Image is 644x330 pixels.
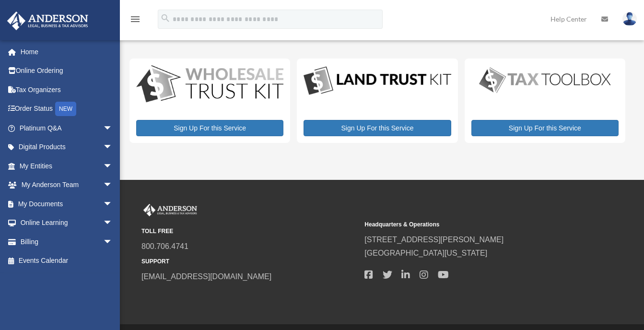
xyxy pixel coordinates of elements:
[136,65,283,104] img: WS-Trust-Kit-lgo-1.jpg
[103,194,122,214] span: arrow_drop_down
[55,102,76,116] div: NEW
[364,236,503,244] a: [STREET_ADDRESS][PERSON_NAME]
[103,138,122,157] span: arrow_drop_down
[622,12,637,26] img: User Pic
[304,120,451,136] a: Sign Up For this Service
[141,242,188,250] a: 800.706.4741
[7,138,122,157] a: Digital Productsarrow_drop_down
[141,204,199,216] img: Anderson Advisors Platinum Portal
[103,156,122,176] span: arrow_drop_down
[7,194,127,213] a: My Documentsarrow_drop_down
[471,65,619,94] img: taxtoolbox_new-1.webp
[103,213,122,233] span: arrow_drop_down
[141,272,271,281] a: [EMAIL_ADDRESS][DOMAIN_NAME]
[141,226,358,236] small: TOLL FREE
[141,257,358,267] small: SUPPORT
[304,65,451,97] img: LandTrust_lgo-1.jpg
[7,118,127,138] a: Platinum Q&Aarrow_drop_down
[7,99,127,119] a: Order StatusNEW
[160,13,171,24] i: search
[103,118,122,138] span: arrow_drop_down
[4,12,91,30] img: Anderson Advisors Platinum Portal
[364,249,487,257] a: [GEOGRAPHIC_DATA][US_STATE]
[471,120,619,136] a: Sign Up For this Service
[136,120,283,136] a: Sign Up For this Service
[364,220,581,230] small: Headquarters & Operations
[7,80,127,99] a: Tax Organizers
[129,13,141,25] i: menu
[7,232,127,251] a: Billingarrow_drop_down
[7,251,127,271] a: Events Calendar
[7,213,127,233] a: Online Learningarrow_drop_down
[129,17,141,25] a: menu
[7,156,127,176] a: My Entitiesarrow_drop_down
[7,176,127,195] a: My Anderson Teamarrow_drop_down
[7,61,127,81] a: Online Ordering
[103,176,122,195] span: arrow_drop_down
[7,42,127,61] a: Home
[103,232,122,252] span: arrow_drop_down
